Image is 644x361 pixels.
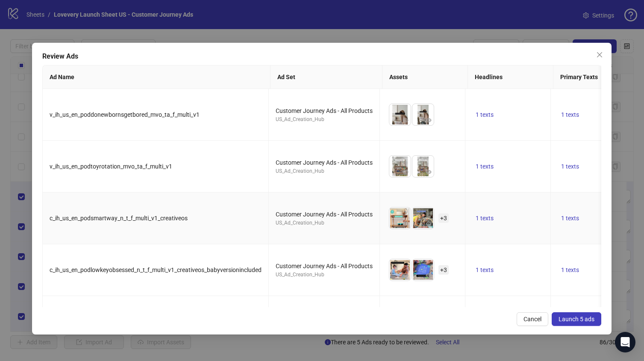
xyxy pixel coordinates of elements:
div: Review Ads [42,51,601,62]
button: 1 texts [558,213,582,223]
button: 1 texts [472,161,497,172]
img: Asset 2 [412,207,434,229]
div: US_Ad_Creation_Hub [276,271,373,279]
span: 1 texts [561,215,579,222]
button: Preview [400,115,411,125]
span: eye [426,117,432,123]
button: Preview [423,167,434,177]
span: v_ih_us_en_poddonewbornsgetbored_mvo_ta_f_multi_v1 [50,111,200,118]
span: v_ih_us_en_podtoyrotation_mvo_ta_f_multi_v1 [50,163,172,170]
span: close [597,51,603,58]
span: eye [403,117,409,123]
span: eye [403,272,409,278]
span: 1 texts [476,266,494,273]
span: eye [403,221,409,227]
span: 1 texts [476,111,494,118]
button: Preview [423,115,434,125]
div: Open Intercom Messenger [615,332,635,352]
img: Asset 1 [389,104,411,125]
button: Preview [423,270,434,281]
img: Asset 2 [412,259,434,281]
span: eye [426,272,432,278]
img: Asset 1 [389,259,411,281]
button: Preview [400,270,411,281]
div: US_Ad_Creation_Hub [276,219,373,227]
img: Asset 1 [389,156,411,177]
img: Asset 2 [412,156,434,177]
span: + 3 [438,213,449,223]
th: Ad Set [271,65,382,89]
button: Preview [400,167,411,177]
button: Cancel [517,312,549,326]
button: 1 texts [558,161,582,172]
button: 1 texts [558,109,582,120]
div: Customer Journey Ads - All Products [276,210,373,219]
th: Ad Name [43,65,271,89]
button: Launch 5 ads [552,312,602,326]
button: Preview [423,219,434,229]
img: Asset 2 [412,104,434,125]
div: Customer Journey Ads - All Products [276,106,373,115]
span: + 3 [438,265,449,275]
button: Preview [400,219,411,229]
span: 1 texts [476,163,494,170]
div: US_Ad_Creation_Hub [276,115,373,124]
img: Asset 1 [389,207,411,229]
span: eye [426,169,432,175]
span: Launch 5 ads [559,316,595,323]
button: 1 texts [472,109,497,120]
span: 1 texts [476,215,494,222]
span: Cancel [524,316,542,323]
div: US_Ad_Creation_Hub [276,167,373,175]
span: eye [426,221,432,227]
span: c_ih_us_en_podsmartway_n_t_f_multi_v1_creativeos [50,215,188,222]
button: 1 texts [472,213,497,223]
div: Customer Journey Ads - All Products [276,158,373,167]
th: Headlines [468,65,553,89]
th: Assets [382,65,468,89]
span: 1 texts [561,111,579,118]
button: Close [593,48,607,62]
span: 1 texts [561,266,579,273]
button: 1 texts [558,265,582,275]
span: eye [403,169,409,175]
button: 1 texts [472,265,497,275]
span: 1 texts [561,163,579,170]
span: c_ih_us_en_podlowkeyobsessed_n_t_f_multi_v1_creativeos_babyversionincluded [50,266,262,273]
div: Customer Journey Ads - All Products [276,261,373,271]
